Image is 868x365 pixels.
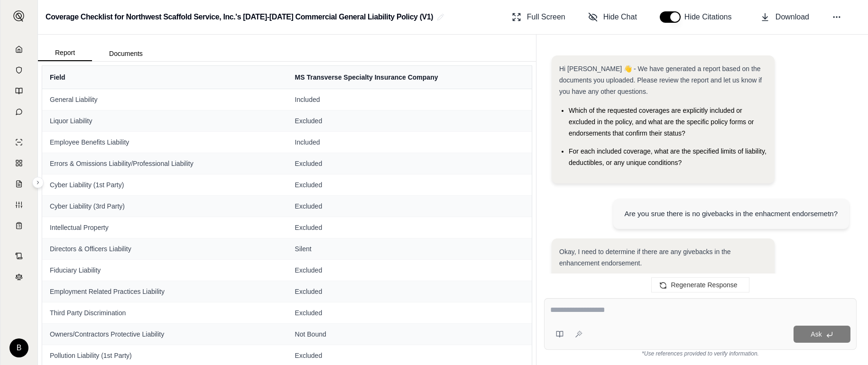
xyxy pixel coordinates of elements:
h2: Coverage Checklist for Northwest Scaffold Service, Inc.'s [DATE]-[DATE] Commercial General Liabil... [46,9,433,26]
a: Claim Coverage [6,174,32,193]
button: Download [757,8,813,27]
span: Included [295,137,524,147]
span: Excluded [295,201,524,211]
span: Directors & Officers Liability [50,244,280,254]
a: Home [6,40,32,59]
a: Policy Comparisons [6,154,32,173]
button: Ask [794,326,850,343]
span: Full Screen [527,11,565,23]
span: Excluded [295,265,524,275]
span: Hide Citations [684,11,738,23]
span: Excluded [295,180,524,190]
a: Prompt Library [6,82,32,100]
th: MS Transverse Specialty Insurance Company [287,66,532,89]
span: Hi [PERSON_NAME] 👋 - We have generated a report based on the documents you uploaded. Please revie... [559,65,762,95]
a: Chat [6,102,32,121]
span: Cyber Liability (3rd Party) [50,201,280,211]
button: Report [38,45,92,61]
a: Legal Search Engine [6,267,32,286]
span: Excluded [295,159,524,168]
span: Silent [295,244,524,254]
span: Which of the requested coverages are explicitly included or excluded in the policy, and what are ... [569,107,754,137]
span: Excluded [295,308,524,318]
span: Intellectual Property [50,223,280,232]
span: Owners/Contractors Protective Liability [50,329,280,339]
a: Documents Vault [6,61,32,80]
span: Included [295,95,524,104]
span: Not Bound [295,329,524,339]
span: General Liability [50,95,280,104]
span: Excluded [295,223,524,232]
a: Single Policy [6,133,32,152]
span: Regenerate Response [671,281,737,289]
span: For each included coverage, what are the specified limits of liability, deductibles, or any uniqu... [569,147,766,166]
div: *Use references provided to verify information. [544,350,857,357]
button: Expand sidebar [9,7,28,26]
span: Fiduciary Liability [50,265,280,275]
span: Hide Chat [603,11,637,23]
th: Field [42,66,287,89]
div: Are you srue there is no givebacks in the enhacment endorsemetn? [625,208,838,219]
span: Liquor Liability [50,116,280,126]
button: Documents [92,46,160,61]
span: Employment Related Practices Liability [50,287,280,296]
button: Regenerate Response [651,277,749,292]
span: Excluded [295,287,524,296]
span: Okay, I need to determine if there are any givebacks in the enhancement endorsement. [559,248,731,267]
button: Hide Chat [584,8,641,27]
a: Custom Report [6,195,32,214]
a: Coverage Table [6,216,32,235]
img: Expand sidebar [13,10,25,22]
button: Expand sidebar [32,177,44,188]
div: B [9,338,28,357]
span: Excluded [295,116,524,126]
span: Download [776,11,809,23]
span: Third Party Discrimination [50,308,280,318]
span: Pollution Liability (1st Party) [50,351,280,360]
span: Excluded [295,351,524,360]
button: Full Screen [508,8,569,27]
span: Cyber Liability (1st Party) [50,180,280,190]
span: Employee Benefits Liability [50,137,280,147]
span: Errors & Omissions Liability/Professional Liability [50,159,280,168]
span: Ask [811,330,822,338]
a: Contract Analysis [6,246,32,265]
